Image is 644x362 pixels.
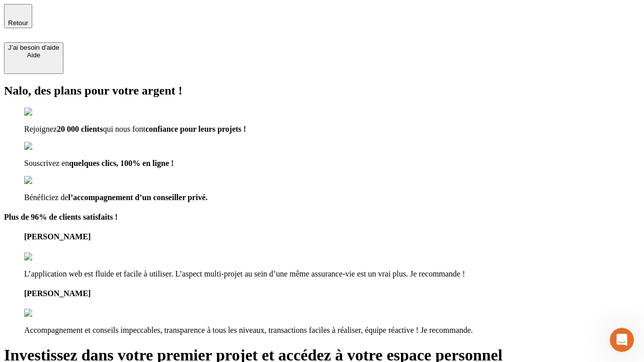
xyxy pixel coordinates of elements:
p: Accompagnement et conseils impeccables, transparence à tous les niveaux, transactions faciles à r... [24,326,640,335]
h4: Plus de 96% de clients satisfaits ! [4,213,640,222]
p: L’application web est fluide et facile à utiliser. L’aspect multi-projet au sein d’une même assur... [24,269,640,279]
div: J’ai besoin d'aide [8,44,59,51]
h2: Nalo, des plans pour votre argent ! [4,84,640,98]
span: Rejoignez [24,125,57,133]
img: checkmark [24,142,67,151]
span: 20 000 clients [57,125,103,133]
span: qui nous font [103,125,145,133]
div: Aide [8,51,59,59]
span: l’accompagnement d’un conseiller privé. [68,193,208,202]
button: J’ai besoin d'aideAide [4,42,63,74]
img: checkmark [24,176,67,185]
span: quelques clics, 100% en ligne ! [69,159,174,167]
button: Retour [4,4,32,28]
span: Bénéficiez de [24,193,68,202]
h4: [PERSON_NAME] [24,289,640,298]
h4: [PERSON_NAME] [24,232,640,241]
span: Souscrivez en [24,159,69,167]
span: confiance pour leurs projets ! [145,125,246,133]
img: reviews stars [24,252,74,261]
img: reviews stars [24,309,74,318]
img: checkmark [24,108,67,117]
iframe: Intercom live chat [610,328,634,352]
span: Retour [8,19,28,27]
